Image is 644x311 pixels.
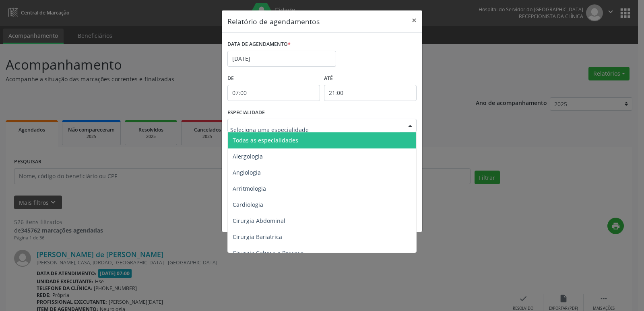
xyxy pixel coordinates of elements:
span: Angiologia [233,169,261,176]
span: Cirurgia Abdominal [233,217,285,224]
label: ATÉ [324,72,417,85]
button: Close [406,10,422,30]
input: Selecione o horário final [324,85,417,101]
span: Cirurgia Cabeça e Pescoço [233,249,303,257]
input: Seleciona uma especialidade [230,122,400,138]
label: ESPECIALIDADE [227,107,265,119]
label: DATA DE AGENDAMENTO [227,38,291,51]
span: Cardiologia [233,201,263,208]
input: Selecione uma data ou intervalo [227,51,336,67]
span: Alergologia [233,152,263,160]
span: Cirurgia Bariatrica [233,233,282,241]
span: Todas as especialidades [233,136,298,144]
label: De [227,72,320,85]
h5: Relatório de agendamentos [227,16,320,27]
span: Arritmologia [233,185,266,192]
input: Selecione o horário inicial [227,85,320,101]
